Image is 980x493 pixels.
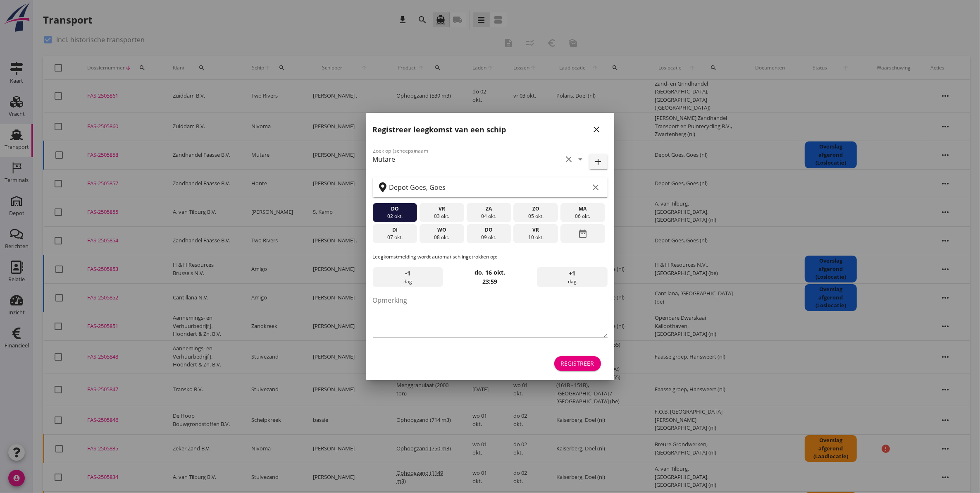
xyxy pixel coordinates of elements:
[591,182,601,192] i: clear
[374,226,415,234] div: di
[515,213,556,220] div: 05 okt.
[468,213,509,220] div: 04 okt.
[515,234,556,241] div: 10 okt.
[468,205,509,213] div: za
[373,124,506,135] h2: Registreer leegkomst van een schip
[373,294,608,337] textarea: Opmerking
[422,213,462,220] div: 03 okt.
[576,154,586,164] i: arrow_drop_down
[561,359,594,368] div: Registreer
[374,234,415,241] div: 07 okt.
[563,213,603,220] div: 06 okt.
[592,124,602,134] i: close
[374,205,415,213] div: do
[373,253,608,261] p: Leegkomstmelding wordt automatisch ingetrokken op:
[483,278,498,285] strong: 23:59
[594,157,603,167] i: add
[373,267,443,287] div: dag
[422,226,462,234] div: wo
[475,268,505,276] strong: do. 16 okt.
[389,181,589,194] input: Zoek op terminal of plaats
[374,213,415,220] div: 02 okt.
[537,267,607,287] div: dag
[569,269,575,278] span: +1
[564,154,574,164] i: clear
[422,205,462,213] div: vr
[578,226,588,241] i: date_range
[468,234,509,241] div: 09 okt.
[515,205,556,213] div: zo
[422,234,462,241] div: 08 okt.
[468,226,509,234] div: do
[405,269,410,278] span: -1
[515,226,556,234] div: vr
[563,205,603,213] div: ma
[554,356,601,371] button: Registreer
[373,153,563,166] input: Zoek op (scheeps)naam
